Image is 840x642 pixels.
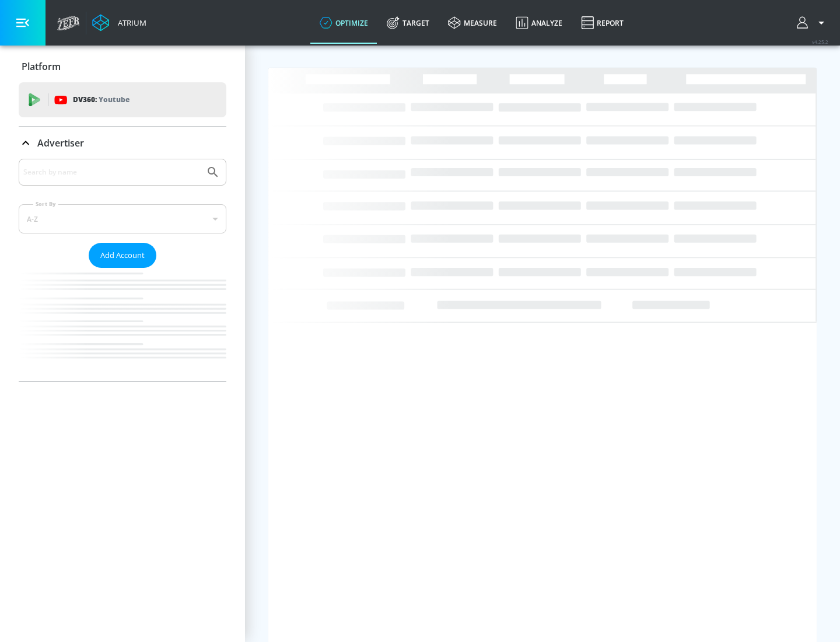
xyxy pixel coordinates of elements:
[377,2,439,44] a: Target
[99,93,129,106] p: Youtube
[19,204,226,233] div: A-Z
[19,268,226,381] nav: list of Advertiser
[439,2,506,44] a: measure
[23,165,200,180] input: Search by name
[19,82,226,117] div: DV360: Youtube
[812,39,828,45] span: v 4.25.2
[22,60,61,73] p: Platform
[506,2,572,44] a: Analyze
[33,200,58,208] label: Sort By
[37,137,84,149] p: Advertiser
[89,243,156,268] button: Add Account
[100,249,145,262] span: Add Account
[19,127,226,159] div: Advertiser
[19,159,226,381] div: Advertiser
[310,2,377,44] a: optimize
[19,50,226,83] div: Platform
[113,18,146,28] div: Atrium
[92,14,146,32] a: Atrium
[572,2,633,44] a: Report
[73,93,129,106] p: DV360:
